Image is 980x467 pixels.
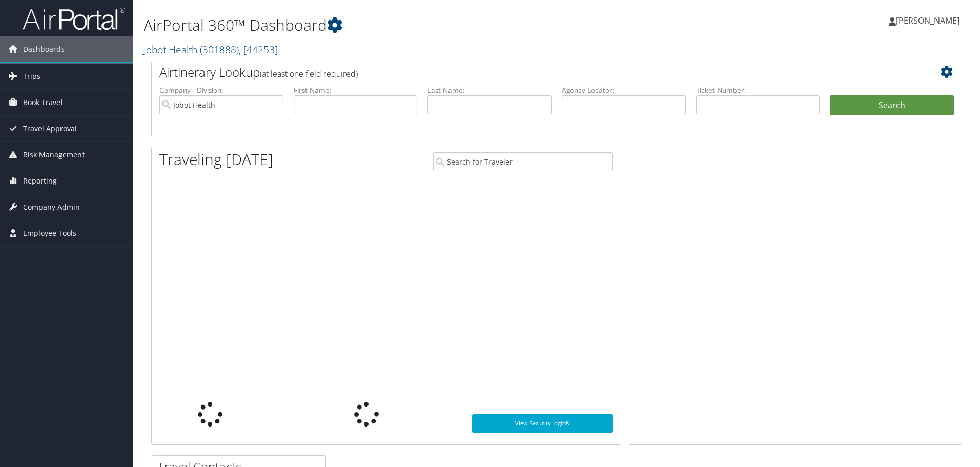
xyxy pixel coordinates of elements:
[159,85,283,95] label: Company - Division:
[23,36,65,62] span: Dashboards
[23,64,40,89] span: Trips
[159,64,886,81] h2: Airtinerary Lookup
[433,152,613,171] input: Search for Traveler
[23,220,76,246] span: Employee Tools
[23,116,77,141] span: Travel Approval
[239,43,278,56] span: , [ 44253 ]
[696,85,820,95] label: Ticket Number:
[144,43,278,56] a: Jobot Health
[200,43,239,56] span: ( 301888 )
[23,142,85,168] span: Risk Management
[830,95,954,116] button: Search
[23,194,80,220] span: Company Admin
[472,414,613,433] a: View SecurityLogic®
[260,68,358,79] span: (at least one field required)
[562,85,686,95] label: Agency Locator:
[144,14,695,36] h1: AirPortal 360™ Dashboard
[427,85,552,95] label: Last Name:
[294,85,418,95] label: First Name:
[23,90,63,115] span: Book Travel
[889,5,970,36] a: [PERSON_NAME]
[23,7,125,31] img: airportal-logo.png
[23,168,57,194] span: Reporting
[159,149,273,170] h1: Traveling [DATE]
[896,15,959,26] span: [PERSON_NAME]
